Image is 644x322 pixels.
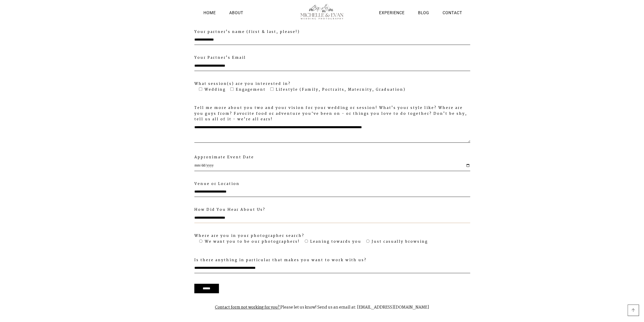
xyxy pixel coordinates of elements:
[305,239,308,243] input: Leaning towards you
[417,9,430,16] a: Blog
[270,87,274,91] input: Lifestyle (Family, Portraits, Maternity, Graduation)
[378,9,406,16] a: Experience
[215,304,280,311] strong: Contact form not working for you?
[194,233,470,247] label: Where are you in your photographer search?
[194,213,470,223] input: How Did You Hear About Us?
[370,239,428,245] span: Just casually browsing
[194,55,470,71] label: Your Partner's Email
[234,87,266,93] span: Engagement
[199,239,202,243] input: We want you to be our photographers!
[194,263,470,273] input: Is there anything in particular that makes you want to work with us?
[194,257,470,273] label: Is there anything in particular that makes you want to work with us?
[194,160,470,171] input: Approximate Event Date
[194,122,470,143] textarea: Tell me more about you two and your vision for your wedding or session! What's your style like? W...
[230,87,234,91] input: Engagement
[194,105,470,144] label: Tell me more about you two and your vision for your wedding or session! What's your style like? W...
[177,299,468,315] p: Please let us know! Send us an email at: [EMAIL_ADDRESS][DOMAIN_NAME]
[194,81,470,95] label: What session(s) are you interested in?
[194,181,470,197] label: Venue or Location
[203,87,226,93] span: Wedding
[199,87,202,91] input: Wedding
[194,35,470,45] input: Your partner's name (first & last, please!)
[194,187,470,197] input: Venue or Location
[194,155,470,171] label: Approximate Event Date
[194,61,470,71] input: Your Partner's Email
[202,9,217,16] a: Home
[274,87,406,93] span: Lifestyle (Family, Portraits, Maternity, Graduation)
[441,9,464,16] a: Contact
[194,29,470,45] label: Your partner's name (first & last, please!)
[228,9,244,16] a: About
[203,239,300,245] span: We want you to be our photographers!
[366,239,369,243] input: Just casually browsing
[194,207,470,223] label: How Did You Hear About Us?
[309,239,361,245] span: Leaning towards you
